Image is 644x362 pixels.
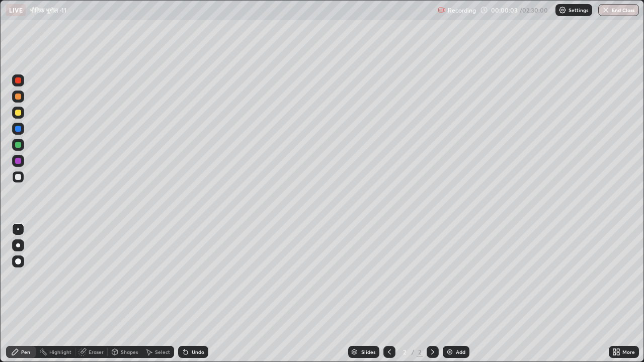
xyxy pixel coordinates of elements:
div: 2 [399,349,410,355]
div: More [622,349,635,354]
p: भौतिक भूगोल -11 [30,6,66,14]
div: Undo [192,349,204,354]
div: Select [155,349,170,354]
div: Highlight [49,349,71,354]
img: class-settings-icons [558,6,567,14]
p: Recording [448,7,476,14]
div: Slides [361,349,375,354]
div: Eraser [89,349,104,354]
img: add-slide-button [446,348,454,356]
div: Add [456,349,465,354]
div: Pen [21,349,30,354]
button: End Class [598,4,639,16]
div: / [412,349,415,355]
p: LIVE [9,6,23,14]
div: Shapes [121,349,138,354]
img: recording.375f2c34.svg [438,6,446,14]
p: Settings [569,8,588,13]
img: end-class-cross [602,6,610,14]
div: 2 [417,347,423,356]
